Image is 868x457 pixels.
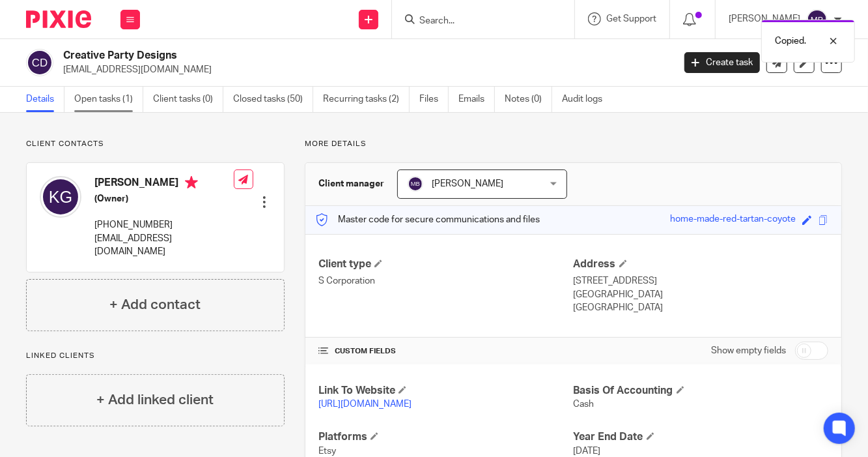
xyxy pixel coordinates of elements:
[94,176,234,192] h4: [PERSON_NAME]
[670,213,796,228] div: home-made-red-tartan-coyote
[562,87,612,112] a: Audit logs
[26,10,91,28] img: Pixie
[684,52,760,73] a: Create task
[318,177,384,190] h3: Client manager
[26,351,285,361] p: Linked clients
[574,447,601,456] span: [DATE]
[458,87,495,112] a: Emails
[233,87,313,112] a: Closed tasks (50)
[109,295,201,315] h4: + Add contact
[26,87,64,112] a: Details
[185,176,198,189] i: Primary
[711,344,786,357] label: Show empty fields
[418,16,535,27] input: Search
[505,87,552,112] a: Notes (0)
[63,63,665,76] p: [EMAIL_ADDRESS][DOMAIN_NAME]
[574,430,828,444] h4: Year End Date
[74,87,143,112] a: Open tasks (1)
[318,346,573,357] h4: CUSTOM FIELDS
[574,384,828,398] h4: Basis Of Accounting
[318,447,336,456] span: Etsy
[153,87,223,112] a: Client tasks (0)
[26,49,53,76] img: svg%3E
[318,384,573,398] h4: Link To Website
[305,139,842,149] p: More details
[574,258,828,271] h4: Address
[318,430,573,444] h4: Platforms
[315,213,540,226] p: Master code for secure communications and files
[574,400,595,409] span: Cash
[94,218,234,231] p: [PHONE_NUMBER]
[318,258,573,271] h4: Client type
[63,49,544,63] h2: Creative Party Designs
[26,139,285,149] p: Client contacts
[318,274,573,287] p: S Corporation
[775,35,806,48] p: Copied.
[432,179,503,188] span: [PERSON_NAME]
[807,9,828,30] img: svg%3E
[94,232,234,259] p: [EMAIL_ADDRESS][DOMAIN_NAME]
[574,288,828,301] p: [GEOGRAPHIC_DATA]
[96,390,214,410] h4: + Add linked client
[419,87,449,112] a: Files
[40,176,81,218] img: svg%3E
[318,400,412,409] a: [URL][DOMAIN_NAME]
[574,274,828,287] p: [STREET_ADDRESS]
[408,176,423,192] img: svg%3E
[323,87,410,112] a: Recurring tasks (2)
[94,192,234,205] h5: (Owner)
[574,301,828,314] p: [GEOGRAPHIC_DATA]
